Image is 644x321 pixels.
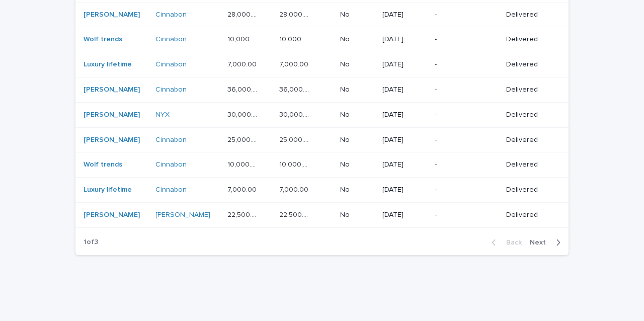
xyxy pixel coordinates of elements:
[279,158,313,169] p: 10,000.00
[155,186,187,194] a: Cinnabon
[155,136,187,144] a: Cinnabon
[506,86,552,94] p: Delivered
[155,160,187,169] a: Cinnabon
[84,186,132,194] a: Luxury lifetime
[382,11,427,19] p: [DATE]
[227,209,261,219] p: 22,500.00
[84,60,132,69] a: Luxury lifetime
[340,134,352,144] p: No
[435,160,498,169] p: -
[279,109,313,119] p: 30,000.00
[382,35,427,44] p: [DATE]
[227,134,261,144] p: 25,000.00
[506,11,552,19] p: Delivered
[227,158,261,169] p: 10,000.00
[84,136,140,144] a: [PERSON_NAME]
[435,211,498,219] p: -
[382,136,427,144] p: [DATE]
[530,239,552,246] span: Next
[75,102,569,127] tr: [PERSON_NAME] NYX 30,000.0030,000.00 30,000.0030,000.00 NoNo [DATE]-Delivered
[279,184,310,194] p: 7,000.00
[506,211,552,219] p: Delivered
[155,211,210,219] a: [PERSON_NAME]
[227,9,261,19] p: 28,000.00
[382,211,427,219] p: [DATE]
[75,52,569,77] tr: Luxury lifetime Cinnabon 7,000.007,000.00 7,000.007,000.00 NoNo [DATE]-Delivered
[155,60,187,69] a: Cinnabon
[340,84,352,94] p: No
[75,127,569,152] tr: [PERSON_NAME] Cinnabon 25,000.0025,000.00 25,000.0025,000.00 NoNo [DATE]-Delivered
[155,86,187,94] a: Cinnabon
[75,202,569,227] tr: [PERSON_NAME] [PERSON_NAME] 22,500.0022,500.00 22,500.0022,500.00 NoNo [DATE]-Delivered
[84,11,140,19] a: [PERSON_NAME]
[340,184,352,194] p: No
[382,60,427,69] p: [DATE]
[340,9,352,19] p: No
[435,136,498,144] p: -
[506,60,552,69] p: Delivered
[382,86,427,94] p: [DATE]
[500,239,522,246] span: Back
[484,238,526,247] button: Back
[155,35,187,44] a: Cinnabon
[84,160,122,169] a: Wolf trends
[340,158,352,169] p: No
[382,111,427,119] p: [DATE]
[382,160,427,169] p: [DATE]
[279,33,313,44] p: 10,000.00
[279,134,313,144] p: 25,000.00
[75,230,106,255] p: 1 of 3
[435,111,498,119] p: -
[75,152,569,178] tr: Wolf trends Cinnabon 10,000.0010,000.00 10,000.0010,000.00 NoNo [DATE]-Delivered
[506,160,552,169] p: Delivered
[506,111,552,119] p: Delivered
[506,186,552,194] p: Delivered
[227,109,261,119] p: 30,000.00
[382,186,427,194] p: [DATE]
[155,11,187,19] a: Cinnabon
[75,77,569,102] tr: [PERSON_NAME] Cinnabon 36,000.0036,000.00 36,000.0036,000.00 NoNo [DATE]-Delivered
[435,186,498,194] p: -
[435,11,498,19] p: -
[155,111,170,119] a: NYX
[75,178,569,203] tr: Luxury lifetime Cinnabon 7,000.007,000.00 7,000.007,000.00 NoNo [DATE]-Delivered
[75,27,569,52] tr: Wolf trends Cinnabon 10,000.0010,000.00 10,000.0010,000.00 NoNo [DATE]-Delivered
[279,84,313,94] p: 36,000.00
[84,35,122,44] a: Wolf trends
[279,209,313,219] p: 22,500.00
[227,58,259,69] p: 7,000.00
[75,2,569,27] tr: [PERSON_NAME] Cinnabon 28,000.0028,000.00 28,000.0028,000.00 NoNo [DATE]-Delivered
[84,211,140,219] a: [PERSON_NAME]
[340,209,352,219] p: No
[227,184,259,194] p: 7,000.00
[84,111,140,119] a: [PERSON_NAME]
[227,33,261,44] p: 10,000.00
[435,60,498,69] p: -
[506,136,552,144] p: Delivered
[526,238,569,247] button: Next
[340,58,352,69] p: No
[506,35,552,44] p: Delivered
[435,35,498,44] p: -
[279,58,310,69] p: 7,000.00
[340,109,352,119] p: No
[84,86,140,94] a: [PERSON_NAME]
[435,86,498,94] p: -
[279,9,313,19] p: 28,000.00
[227,84,261,94] p: 36,000.00
[340,33,352,44] p: No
